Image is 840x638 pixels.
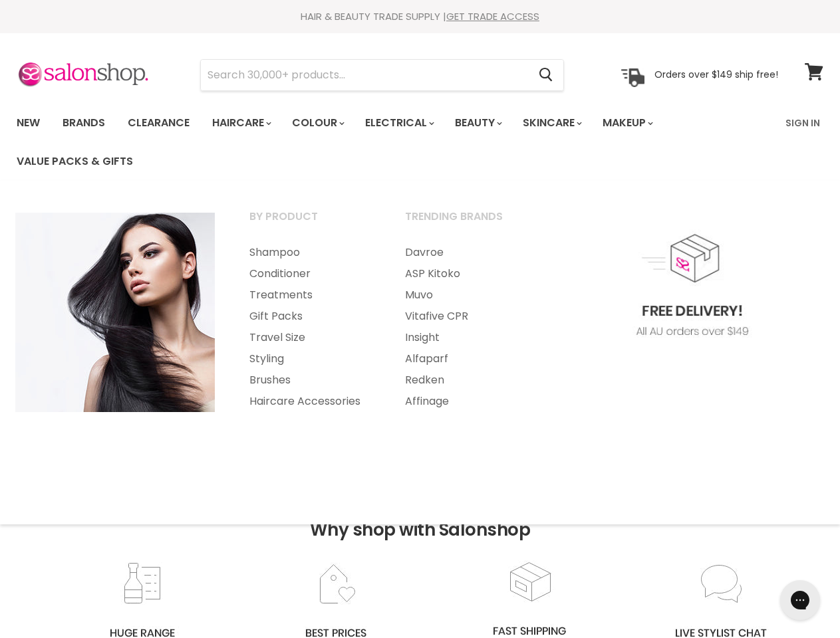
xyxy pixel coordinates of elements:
a: Treatments [233,284,386,306]
a: Vitafive CPR [388,306,541,327]
a: Brushes [233,370,386,391]
a: By Product [233,206,386,239]
a: Electrical [355,109,442,137]
a: Makeup [593,109,661,137]
a: Colour [282,109,352,137]
a: Conditioner [233,263,386,284]
ul: Main menu [233,242,386,412]
a: Davroe [388,242,541,263]
a: Gift Packs [233,306,386,327]
a: Skincare [513,109,590,137]
a: GET TRADE ACCESS [446,9,539,23]
a: Styling [233,348,386,370]
a: Beauty [445,109,510,137]
a: Alfaparf [388,348,541,370]
input: Search [201,60,528,90]
a: Redken [388,370,541,391]
a: Affinage [388,391,541,412]
a: New [7,109,50,137]
ul: Main menu [7,104,777,181]
a: Brands [53,109,115,137]
a: Haircare [202,109,279,137]
a: Travel Size [233,327,386,348]
a: Haircare Accessories [233,391,386,412]
a: Shampoo [233,242,386,263]
iframe: Gorgias live chat messenger [773,576,827,625]
button: Search [528,60,563,90]
a: ASP Kitoko [388,263,541,284]
a: Muvo [388,284,541,306]
ul: Main menu [388,242,541,412]
a: Value Packs & Gifts [7,148,143,175]
p: Orders over $149 ship free! [654,68,778,80]
a: Insight [388,327,541,348]
a: Trending Brands [388,206,541,239]
form: Product [200,59,564,91]
a: Clearance [118,109,200,137]
a: Sign In [777,109,828,137]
